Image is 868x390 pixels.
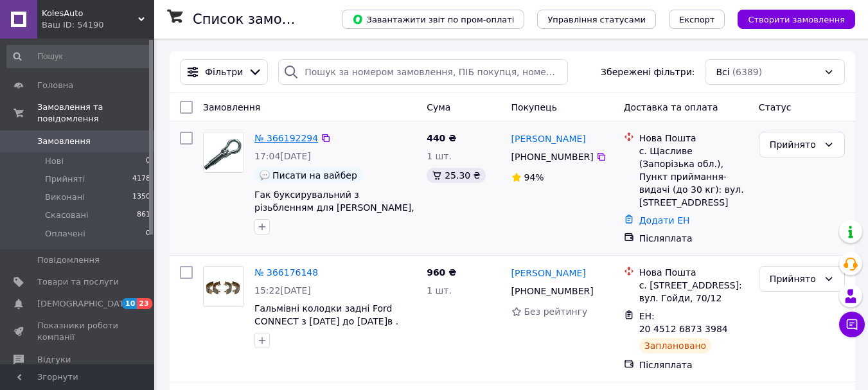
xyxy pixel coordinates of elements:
span: 0 [146,155,150,167]
div: [PHONE_NUMBER] [509,282,596,300]
button: Чат з покупцем [839,312,865,337]
span: ЕН: 20 4512 6873 3984 [639,311,728,334]
div: с. [STREET_ADDRESS]: вул. Гойди, 70/12 [639,279,748,305]
div: 25.30 ₴ [427,168,485,183]
a: № 366176148 [254,267,318,278]
span: Повідомлення [37,254,100,266]
div: [PHONE_NUMBER] [509,148,596,166]
span: Скасовані [45,209,89,221]
button: Експорт [669,10,725,29]
img: Фото товару [204,271,244,302]
span: Всі [716,66,729,78]
button: Завантажити звіт по пром-оплаті [342,10,524,29]
div: Післяплата [639,232,748,245]
span: Створити замовлення [748,15,845,24]
img: Фото товару [204,132,244,172]
span: 1 шт. [427,151,452,161]
div: Післяплата [639,359,748,371]
span: KolesAuto [42,8,138,19]
span: Покупець [511,102,557,112]
span: 1350 [132,191,150,203]
span: [DEMOGRAPHIC_DATA] [37,298,132,310]
a: Фото товару [203,266,244,307]
button: Створити замовлення [738,10,855,29]
input: Пошук за номером замовлення, ПІБ покупця, номером телефону, Email, номером накладної [278,59,568,85]
span: Статус [759,102,792,112]
a: Гак буксирувальний з різьбленням для [PERSON_NAME], Fiesta , Fusion, Connect . з [DATE] до [DATE]... [254,190,414,238]
span: 17:04[DATE] [254,151,311,161]
a: Додати ЕН [639,215,690,226]
span: Замовлення [37,136,91,147]
span: Cума [427,102,450,112]
span: 960 ₴ [427,267,456,278]
span: Нові [45,155,64,167]
span: Фільтри [205,66,243,78]
img: :speech_balloon: [260,170,270,181]
span: 440 ₴ [427,133,456,143]
span: 94% [524,172,544,182]
div: Заплановано [639,338,712,353]
span: Головна [37,80,73,91]
div: Нова Пошта [639,132,748,145]
span: Прийняті [45,173,85,185]
a: № 366192294 [254,133,318,143]
a: Гальмівні колодки задні Ford CONNECT з [DATE] до [DATE]в . LEADERPARTS 4387344 [254,303,398,339]
div: Нова Пошта [639,266,748,279]
div: Ваш ID: 54190 [42,19,154,31]
span: 861 [137,209,150,221]
div: с. Щасливе (Запорізька обл.), Пункт приймання-видачі (до 30 кг): вул. [STREET_ADDRESS] [639,145,748,209]
span: Збережені фільтри: [601,66,695,78]
span: 10 [122,298,137,309]
button: Управління статусами [537,10,656,29]
span: Без рейтингу [524,306,588,317]
span: 23 [137,298,152,309]
span: 1 шт. [427,285,452,296]
span: Товари та послуги [37,276,119,288]
span: Показники роботи компанії [37,320,119,343]
span: Доставка та оплата [624,102,718,112]
span: 0 [146,228,150,240]
input: Пошук [6,45,152,68]
div: Прийнято [770,272,819,286]
span: Оплачені [45,228,85,240]
span: Управління статусами [547,15,646,24]
span: 15:22[DATE] [254,285,311,296]
span: Замовлення та повідомлення [37,102,154,125]
span: Замовлення [203,102,260,112]
span: Виконані [45,191,85,203]
span: (6389) [732,67,763,77]
a: Фото товару [203,132,244,173]
span: 4178 [132,173,150,185]
span: Експорт [679,15,715,24]
span: Завантажити звіт по пром-оплаті [352,13,514,25]
a: [PERSON_NAME] [511,132,586,145]
span: Відгуки [37,354,71,366]
h1: Список замовлень [193,12,323,27]
a: [PERSON_NAME] [511,267,586,279]
div: Прийнято [770,137,819,152]
span: Писати на вайбер [272,170,357,181]
a: Створити замовлення [725,13,855,24]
